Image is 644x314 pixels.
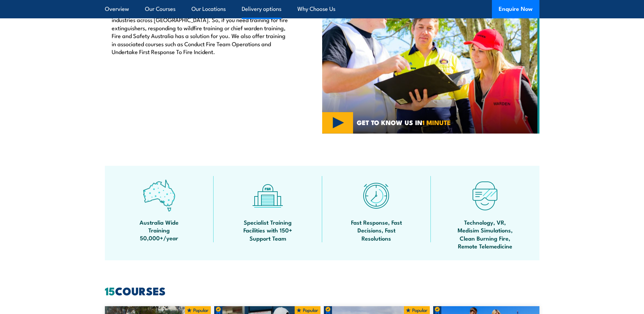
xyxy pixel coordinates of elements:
[422,117,451,127] strong: 1 MINUTE
[112,8,291,55] p: Fire and Safety Australia delivers a variety of fire safety training to all industries across [GE...
[105,286,539,295] h2: COURSES
[237,218,298,242] span: Specialist Training Facilities with 150+ Support Team
[129,218,190,242] span: Australia Wide Training 50,000+/year
[357,119,451,125] span: GET TO KNOW US IN
[360,179,392,212] img: fast-icon
[346,218,407,242] span: Fast Response, Fast Decisions, Fast Resolutions
[252,179,284,212] img: facilities-icon
[469,179,501,212] img: tech-icon
[143,179,175,212] img: auswide-icon
[105,282,115,299] strong: 15
[455,218,516,250] span: Technology, VR, Medisim Simulations, Clean Burning Fire, Remote Telemedicine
